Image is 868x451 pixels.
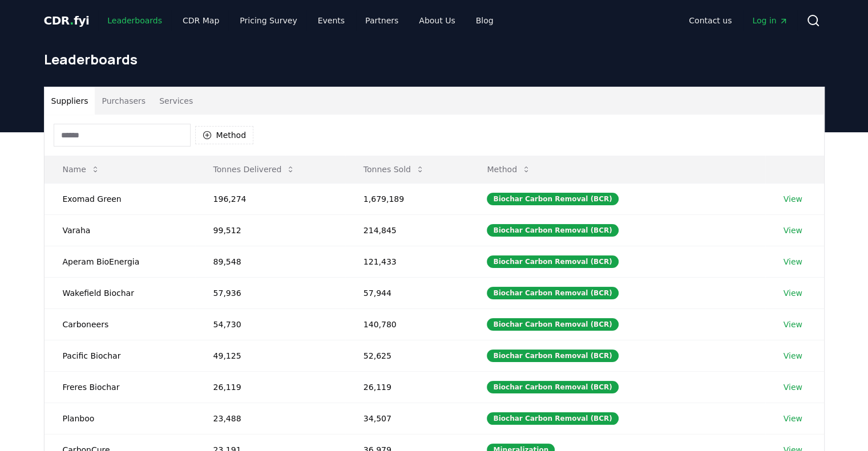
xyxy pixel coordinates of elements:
[345,214,469,246] td: 214,845
[784,381,802,393] a: View
[680,10,741,31] a: Contact us
[45,277,195,308] td: Wakefield Biochar
[231,10,306,31] a: Pricing Survey
[784,413,802,424] a: View
[784,256,802,267] a: View
[44,50,825,68] h1: Leaderboards
[345,308,469,340] td: 140,780
[45,214,195,246] td: Varaha
[345,403,469,434] td: 34,507
[54,158,109,181] button: Name
[354,158,434,181] button: Tonnes Sold
[743,10,797,31] a: Log in
[309,10,354,31] a: Events
[44,14,90,27] span: CDR fyi
[98,10,502,31] nav: Main
[410,10,464,31] a: About Us
[152,87,200,115] button: Services
[487,412,618,425] div: Biochar Carbon Removal (BCR)
[478,158,540,181] button: Method
[195,214,345,246] td: 99,512
[487,318,618,331] div: Biochar Carbon Removal (BCR)
[95,87,152,115] button: Purchasers
[345,246,469,277] td: 121,433
[195,246,345,277] td: 89,548
[195,403,345,434] td: 23,488
[784,287,802,299] a: View
[487,381,618,393] div: Biochar Carbon Removal (BCR)
[195,277,345,308] td: 57,936
[487,224,618,237] div: Biochar Carbon Removal (BCR)
[45,87,95,115] button: Suppliers
[195,126,254,144] button: Method
[487,287,618,299] div: Biochar Carbon Removal (BCR)
[195,371,345,403] td: 26,119
[44,13,90,29] a: CDR.fyi
[487,193,618,205] div: Biochar Carbon Removal (BCR)
[784,193,802,205] a: View
[487,350,618,362] div: Biochar Carbon Removal (BCR)
[345,277,469,308] td: 57,944
[45,340,195,371] td: Pacific Biochar
[680,10,797,31] nav: Main
[45,371,195,403] td: Freres Biochar
[70,14,74,27] span: .
[752,15,788,26] span: Log in
[195,183,345,214] td: 196,274
[195,308,345,340] td: 54,730
[195,340,345,371] td: 49,125
[784,319,802,330] a: View
[173,10,228,31] a: CDR Map
[45,246,195,277] td: Aperam BioEnergia
[45,183,195,214] td: Exomad Green
[784,225,802,236] a: View
[204,158,305,181] button: Tonnes Delivered
[356,10,407,31] a: Partners
[45,308,195,340] td: Carboneers
[45,403,195,434] td: Planboo
[345,183,469,214] td: 1,679,189
[345,371,469,403] td: 26,119
[784,350,802,361] a: View
[98,10,171,31] a: Leaderboards
[345,340,469,371] td: 52,625
[467,10,503,31] a: Blog
[487,255,618,268] div: Biochar Carbon Removal (BCR)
